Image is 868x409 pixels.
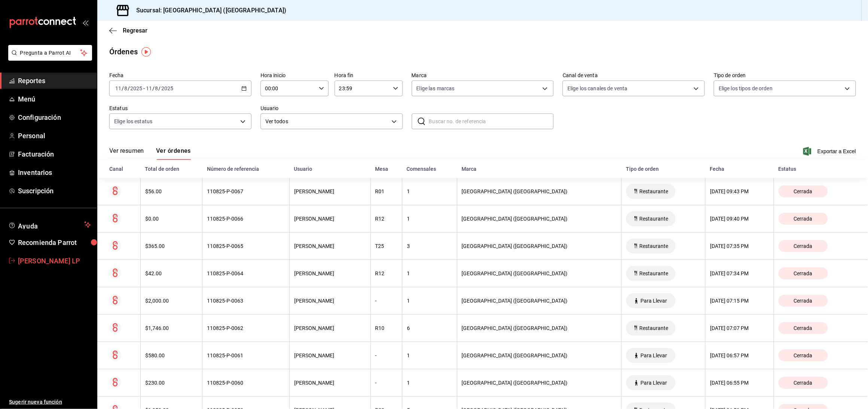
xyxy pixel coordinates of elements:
[710,325,769,331] div: [DATE] 07:07 PM
[462,352,617,358] div: [GEOGRAPHIC_DATA] ([GEOGRAPHIC_DATA])
[710,270,769,276] div: [DATE] 07:34 PM
[791,216,816,222] span: Cerrada
[159,85,161,91] span: /
[261,73,329,78] label: Hora inicio
[156,147,191,160] button: Ver órdenes
[145,188,198,194] div: $56.00
[462,298,617,304] div: [GEOGRAPHIC_DATA] ([GEOGRAPHIC_DATA])
[417,85,455,92] span: Elige las marcas
[637,243,671,249] span: Restaurante
[567,85,627,92] span: Elige los canales de venta
[406,166,453,172] div: Comensales
[719,85,773,92] span: Elige los tipos de orden
[710,166,770,172] div: Fecha
[9,398,91,406] span: Sugerir nueva función
[145,270,198,276] div: $42.00
[115,85,122,91] input: --
[155,85,159,91] input: --
[638,298,670,304] span: Para Llevar
[638,380,670,386] span: Para Llevar
[714,73,856,78] label: Tipo de orden
[161,85,174,91] input: ----
[375,166,398,172] div: Mesa
[114,118,152,125] span: Elige los estatus
[429,114,554,129] input: Buscar no. de referencia
[375,325,398,331] div: R10
[82,19,88,25] button: open_drawer_menu
[294,325,366,331] div: [PERSON_NAME]
[145,380,198,386] div: $230.00
[407,243,453,249] div: 3
[791,188,816,194] span: Cerrada
[462,188,617,194] div: [GEOGRAPHIC_DATA] ([GEOGRAPHIC_DATA])
[18,112,91,122] span: Configuración
[207,216,285,222] div: 110825-P-0066
[207,380,285,386] div: 110825-P-0060
[146,85,152,91] input: --
[128,85,130,91] span: /
[207,352,285,358] div: 110825-P-0061
[710,380,769,386] div: [DATE] 06:55 PM
[791,380,816,386] span: Cerrada
[109,166,136,172] div: Canal
[375,216,398,222] div: R12
[791,325,816,331] span: Cerrada
[18,167,91,178] span: Inventarios
[123,27,147,34] span: Regresar
[18,131,91,141] span: Personal
[626,166,701,172] div: Tipo de orden
[294,380,366,386] div: [PERSON_NAME]
[145,166,198,172] div: Total de orden
[294,166,366,172] div: Usuario
[124,85,128,91] input: --
[207,188,285,194] div: 110825-P-0067
[563,73,705,78] label: Canal de venta
[805,147,856,156] button: Exportar a Excel
[207,325,285,331] div: 110825-P-0062
[638,352,670,358] span: Para Llevar
[109,46,138,57] div: Órdenes
[637,216,671,222] span: Restaurante
[778,166,856,172] div: Estatus
[141,47,151,57] img: Tooltip marker
[109,27,147,34] button: Regresar
[18,76,91,86] span: Reportes
[710,298,769,304] div: [DATE] 07:15 PM
[407,188,453,194] div: 1
[294,298,366,304] div: [PERSON_NAME]
[407,216,453,222] div: 1
[294,243,366,249] div: [PERSON_NAME]
[462,380,617,386] div: [GEOGRAPHIC_DATA] ([GEOGRAPHIC_DATA])
[407,352,453,358] div: 1
[207,243,285,249] div: 110825-P-0065
[109,106,252,111] label: Estatus
[375,270,398,276] div: R12
[145,298,198,304] div: $2,000.00
[294,270,366,276] div: [PERSON_NAME]
[375,188,398,194] div: R01
[412,73,554,78] label: Marca
[145,243,198,249] div: $365.00
[710,352,769,358] div: [DATE] 06:57 PM
[130,85,143,91] input: ----
[145,216,198,222] div: $0.00
[145,352,198,358] div: $580.00
[375,380,398,386] div: -
[143,85,145,91] span: -
[109,73,252,78] label: Fecha
[207,270,285,276] div: 110825-P-0064
[637,188,671,194] span: Restaurante
[462,166,617,172] div: Marca
[18,186,91,196] span: Suscripción
[109,147,191,160] div: navigation tabs
[710,243,769,249] div: [DATE] 07:35 PM
[5,54,92,62] a: Pregunta a Parrot AI
[207,166,285,172] div: Número de referencia
[710,188,769,194] div: [DATE] 09:43 PM
[375,352,398,358] div: -
[407,298,453,304] div: 1
[407,380,453,386] div: 1
[710,216,769,222] div: [DATE] 09:40 PM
